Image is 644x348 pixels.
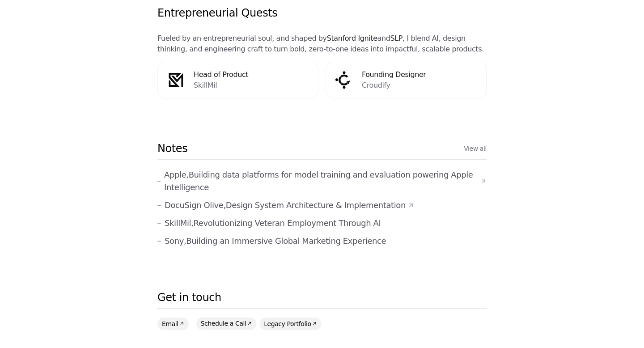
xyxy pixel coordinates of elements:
a: SkillMil logoHead of ProductSkillMil [157,62,318,98]
h2: Entrepreneurial Quests [157,6,277,20]
a: SLP [390,34,402,42]
h2: Get in touch [157,290,487,309]
img: SkillMil logo [165,69,186,91]
a: View all [464,144,487,153]
a: Email [157,318,189,330]
p: SkillMil , Revolutionizing Veteran Employment Through AI [165,217,381,229]
a: Schedule a Call [196,317,256,330]
p: SkillMil [194,80,311,91]
p: Croudify [362,80,479,91]
a: DocuSign Olive,Design System Architecture & Implementation [157,199,487,212]
a: Apple,Building data platforms for model training and evaluation powering Apple Intelligence [157,169,487,194]
a: Croudify logoFounding DesignerCroudify [326,62,487,98]
h4: Head of Product [194,69,311,80]
a: Legacy Portfolio [259,318,321,330]
h4: Founding Designer [362,69,479,80]
a: Sony,Building an Immersive Global Marketing Experience [157,235,487,247]
h2: Notes [157,141,187,156]
a: Stanford Ignite [327,34,377,42]
p: Fueled by an entrepreneurial soul, and shaped by and , I blend AI, design thinking, and engineeri... [157,33,487,55]
p: DocuSign Olive , Design System Architecture & Implementation [165,199,406,212]
img: Croudify logo [333,69,355,91]
p: Sony , Building an Immersive Global Marketing Experience [165,235,386,247]
a: SkillMil,Revolutionizing Veteran Employment Through AI [157,217,487,229]
p: Apple , Building data platforms for model training and evaluation powering Apple Intelligence [164,169,479,194]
